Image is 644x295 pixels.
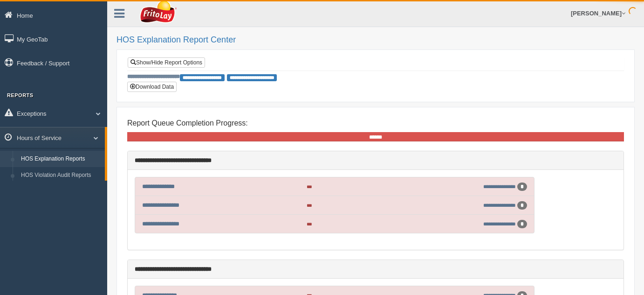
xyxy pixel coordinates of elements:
[128,57,205,68] a: Show/Hide Report Options
[116,35,635,45] h2: HOS Explanation Report Center
[127,82,177,92] button: Download Data
[127,119,624,127] h4: Report Queue Completion Progress:
[17,167,105,184] a: HOS Violation Audit Reports
[17,151,105,168] a: HOS Explanation Reports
